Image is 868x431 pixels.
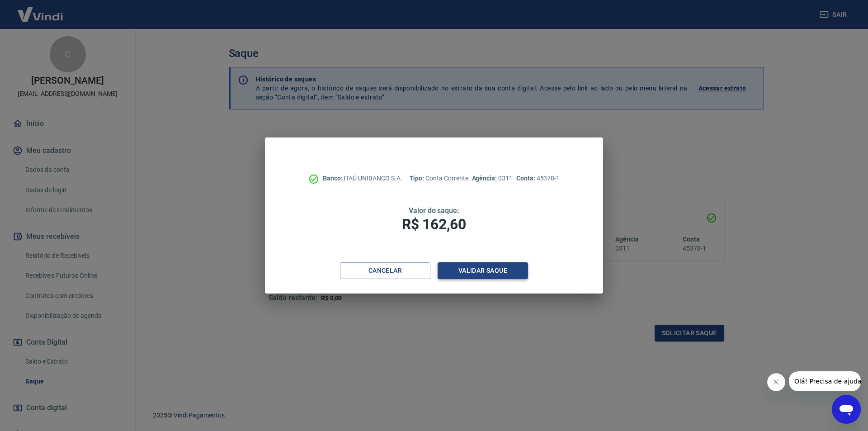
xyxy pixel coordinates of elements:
[340,262,430,279] button: Cancelar
[767,373,785,391] iframe: Fechar mensagem
[472,174,513,183] p: 0311
[323,175,344,182] span: Banco:
[5,6,76,14] span: Olá! Precisa de ajuda?
[410,174,468,183] p: Conta Corrente
[472,175,499,182] span: Agência:
[789,371,861,391] iframe: Mensagem da empresa
[832,395,861,424] iframe: Botão para abrir a janela de mensagens
[410,175,426,182] span: Tipo:
[402,216,466,233] span: R$ 162,60
[516,175,537,182] span: Conta:
[516,174,560,183] p: 45378-1
[409,206,459,215] span: Valor do saque:
[438,262,528,279] button: Validar saque
[323,174,402,183] p: ITAÚ UNIBANCO S.A.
